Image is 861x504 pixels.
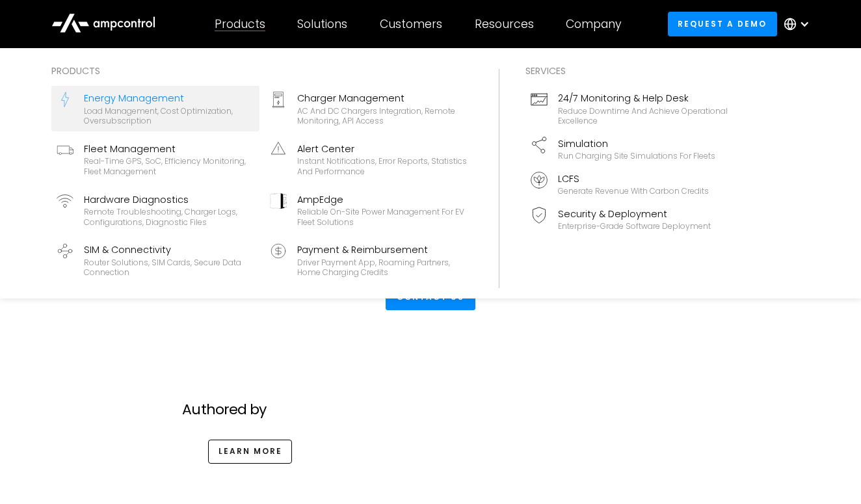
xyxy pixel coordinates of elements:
div: Enterprise-grade software deployment [558,221,711,232]
div: 24/7 Monitoring & Help Desk [558,91,728,105]
div: Customers [380,17,442,31]
div: Simulation [558,137,715,151]
div: Generate revenue with carbon credits [558,186,709,196]
div: Instant notifications, error reports, statistics and performance [297,156,468,176]
div: Charger Management [297,91,468,105]
div: LCFS [558,172,709,186]
a: SimulationRun charging site simulations for fleets [525,131,734,166]
a: SIM & ConnectivityRouter Solutions, SIM Cards, Secure Data Connection [51,237,259,283]
a: Security & DeploymentEnterprise-grade software deployment [525,202,734,237]
div: Router Solutions, SIM Cards, Secure Data Connection [84,258,254,278]
a: Alert CenterInstant notifications, error reports, statistics and performance [265,137,473,182]
a: Fleet ManagementReal-time GPS, SoC, efficiency monitoring, fleet management [51,137,259,182]
a: 24/7 Monitoring & Help DeskReduce downtime and achieve operational excellence [525,86,734,131]
div: Products [215,17,265,31]
div: Fleet Management [84,142,254,156]
a: AmpEdgeReliable On-site Power Management for EV Fleet Solutions [265,187,473,233]
div: Run charging site simulations for fleets [558,151,715,161]
div: Resources [475,17,534,31]
div: Hardware Diagnostics [84,192,254,207]
div: Alert Center [297,142,468,156]
div: Reliable On-site Power Management for EV Fleet Solutions [297,207,468,227]
div: Solutions [297,17,347,31]
div: Security & Deployment [558,207,711,221]
div: Reduce downtime and achieve operational excellence [558,106,728,126]
div: Driver Payment App, Roaming Partners, Home Charging Credits [297,258,468,278]
div: go to author page [169,429,691,490]
a: Payment & ReimbursementDriver Payment App, Roaming Partners, Home Charging Credits [265,237,473,283]
div: AC and DC chargers integration, remote monitoring, API access [297,106,468,126]
div: Products [51,64,473,78]
div: Real-time GPS, SoC, efficiency monitoring, fleet management [84,156,254,176]
h2: Authored by [182,401,678,418]
div: SIM & Connectivity [84,243,254,257]
div: AmpEdge [297,192,468,207]
div: Load management, cost optimization, oversubscription [84,106,254,126]
a: Hardware DiagnosticsRemote troubleshooting, charger logs, configurations, diagnostic files [51,187,259,233]
a: Charger ManagementAC and DC chargers integration, remote monitoring, API access [265,86,473,131]
div: Services [525,64,734,78]
a: LCFSGenerate revenue with carbon credits [525,166,734,202]
a: Request a demo [668,12,777,36]
div: Payment & Reimbursement [297,243,468,257]
div: Remote troubleshooting, charger logs, configurations, diagnostic files [84,207,254,227]
div: Company [566,17,622,31]
div: Energy Management [84,91,254,105]
a: go to the author's information page [208,440,292,464]
a: Energy ManagementLoad management, cost optimization, oversubscription [51,86,259,131]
